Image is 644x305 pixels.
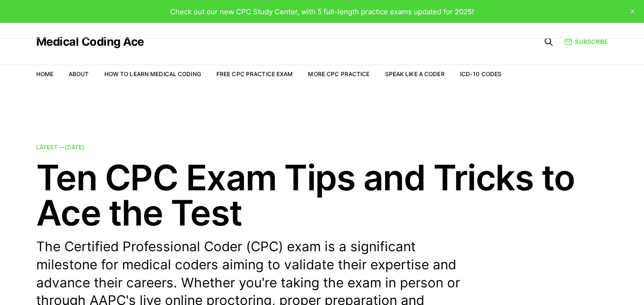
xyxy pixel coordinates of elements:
a: Medical Coding Ace [36,36,144,48]
a: How to Learn Medical Coding [104,70,201,78]
button: close [625,4,640,19]
a: Subscribe [564,37,608,46]
a: More CPC Practice [308,70,369,78]
a: ICD-10 Codes [460,70,501,78]
h2: Ten CPC Exam Tips and Tricks to Ace the Test [36,160,608,230]
a: About [69,70,89,78]
a: Speak Like a Coder [385,70,445,78]
span: Latest — [36,144,84,151]
span: Check out our new CPC Study Center, with 5 full-length practice exams updated for 2025! [170,7,474,16]
time: [DATE] [65,144,84,151]
a: Free CPC Practice Exam [216,70,293,78]
a: Home [36,70,53,78]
